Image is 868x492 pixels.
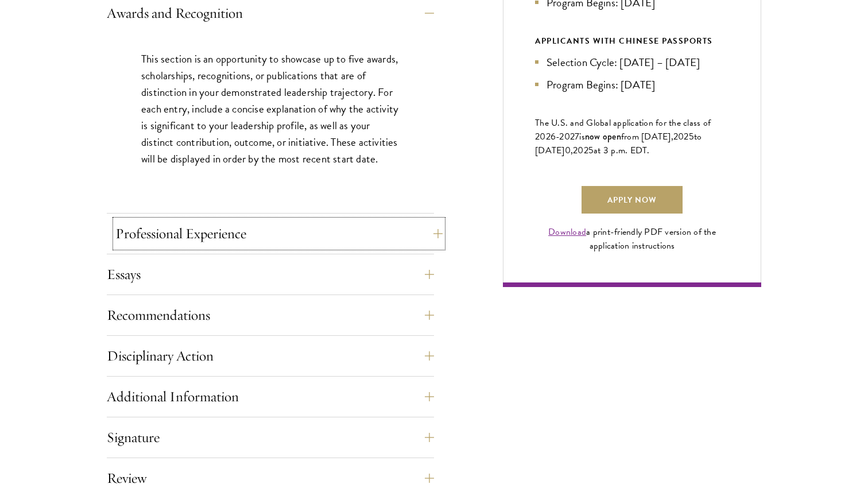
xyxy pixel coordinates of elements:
span: to [DATE] [535,130,702,157]
li: Selection Cycle: [DATE] – [DATE] [535,54,729,71]
div: a print-friendly PDF version of the application instructions [535,225,729,253]
span: 0 [565,144,571,157]
span: from [DATE], [621,130,673,144]
span: 6 [551,130,556,144]
p: This section is an opportunity to showcase up to five awards, scholarships, recognitions, or publ... [141,51,400,167]
span: -202 [556,130,575,144]
span: , [571,144,573,157]
span: The U.S. and Global application for the class of 202 [535,116,711,144]
a: Apply Now [582,186,683,214]
span: 5 [588,144,594,157]
div: APPLICANTS WITH CHINESE PASSPORTS [535,34,729,48]
span: at 3 p.m. EDT. [594,144,650,157]
span: 202 [573,144,588,157]
span: 202 [673,130,689,144]
span: 5 [689,130,694,144]
span: is [579,130,585,144]
button: Essays [107,261,434,288]
button: Additional Information [107,383,434,410]
button: Recommendations [107,301,434,329]
button: Professional Experience [115,220,443,247]
span: now open [585,130,621,143]
a: Download [548,225,586,239]
button: Signature [107,424,434,451]
span: 7 [575,130,579,144]
button: Disciplinary Action [107,342,434,370]
button: Review [107,464,434,492]
li: Program Begins: [DATE] [535,76,729,93]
